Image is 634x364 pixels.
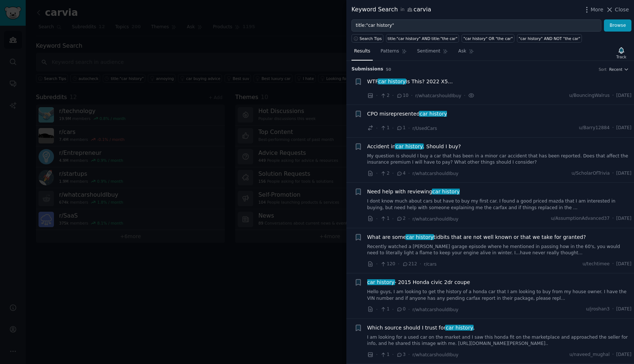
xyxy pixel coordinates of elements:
[614,45,629,61] button: Track
[396,215,405,222] span: 2
[367,78,453,85] span: WTF Is This? 2022 X5...
[398,260,399,268] span: ·
[367,334,632,347] a: I am looking for a used car on the market and I saw this honda fit on the marketplace and approac...
[572,170,610,177] span: u/ScholarOfTrivia
[396,170,405,177] span: 4
[376,92,378,99] span: ·
[392,124,394,132] span: ·
[367,110,447,118] a: CPO misrepresentedcar history
[367,233,586,241] a: What are somecar historytidbits that are not well known or that we take for granted?
[396,125,405,131] span: 1
[408,124,410,132] span: ·
[351,34,383,43] button: Search Tips
[376,260,378,268] span: ·
[386,34,459,43] a: title:"car history" AND title:"the car"
[458,48,466,55] span: Ask
[376,215,378,223] span: ·
[380,352,389,358] span: 1
[380,125,389,131] span: 1
[367,279,470,286] span: - 2015 Honda civic 2dr coupe
[367,78,453,85] a: WTFcar historyIs This? 2022 X5...
[411,92,412,99] span: ·
[604,19,631,32] button: Browse
[380,170,389,177] span: 2
[367,198,632,211] a: I dont know much about cars but have to buy my first car. I found a good priced mazda that I am i...
[419,111,448,117] span: car history
[612,261,614,267] span: ·
[367,188,460,196] a: Need help with reviewingcar history
[408,215,410,223] span: ·
[400,7,404,13] span: in
[615,6,629,14] span: Close
[360,36,382,41] span: Search Tips
[612,352,614,358] span: ·
[376,351,378,358] span: ·
[616,306,631,313] span: [DATE]
[591,6,604,14] span: More
[367,143,461,150] a: Accident incar history. Should I buy?
[380,92,389,99] span: 2
[380,215,389,222] span: 1
[612,215,614,222] span: ·
[616,170,631,177] span: [DATE]
[569,352,610,358] span: u/naveed_mughal
[583,261,610,267] span: u/techtimee
[616,54,626,59] div: Track
[417,48,440,55] span: Sentiment
[378,45,409,61] a: Patterns
[392,215,394,223] span: ·
[408,306,410,313] span: ·
[412,126,437,131] span: r/UsedCars
[412,307,459,312] span: r/whatcarshouldIbuy
[586,306,610,313] span: u/jroshan3
[609,67,629,72] button: Recent
[432,189,460,194] span: car history
[396,92,408,99] span: 10
[599,67,607,72] div: Sort
[464,92,465,99] span: ·
[376,124,378,132] span: ·
[367,188,460,196] span: Need help with reviewing
[569,92,609,99] span: u/BouncingWalrus
[354,48,370,55] span: Results
[367,233,586,241] span: What are some tidbits that are not well known or that we take for granted?
[445,325,474,331] span: car history
[392,92,394,99] span: ·
[392,351,394,358] span: ·
[612,125,614,131] span: ·
[378,79,406,84] span: car history
[395,143,423,149] span: car history
[388,36,458,41] div: title:"car history" AND title:"the car"
[412,352,459,357] span: r/whatcarshouldIbuy
[412,171,459,176] span: r/whatcarshouldIbuy
[367,143,461,150] span: Accident in . Should I buy?
[609,67,622,72] span: Recent
[415,93,462,98] span: r/whatcarshouldIbuy
[367,279,470,286] a: car history- 2015 Honda civic 2dr coupe
[606,6,629,14] button: Close
[408,351,410,358] span: ·
[351,5,431,14] div: Keyword Search carvia
[612,92,614,99] span: ·
[463,36,513,41] div: "car history" OR "the car"
[367,244,632,256] a: Recently watched a [PERSON_NAME] garage episode where he mentioned in passing how in the 60's, yo...
[351,19,601,32] input: Try a keyword related to your business
[420,260,421,268] span: ·
[616,261,631,267] span: [DATE]
[367,324,475,332] span: Which source should I trust for .
[456,45,477,61] a: Ask
[579,125,610,131] span: u/Barry12884
[380,306,389,313] span: 1
[519,36,580,41] div: "car history" AND NOT "the car"
[408,170,410,177] span: ·
[616,352,631,358] span: [DATE]
[396,352,405,358] span: 3
[616,125,631,131] span: [DATE]
[367,279,395,285] span: car history
[380,48,399,55] span: Patterns
[551,215,610,222] span: u/AssumptionAdvanced37
[402,261,417,267] span: 212
[462,34,514,43] a: "car history" OR "the car"
[367,110,447,118] span: CPO misrepresented
[612,170,614,177] span: ·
